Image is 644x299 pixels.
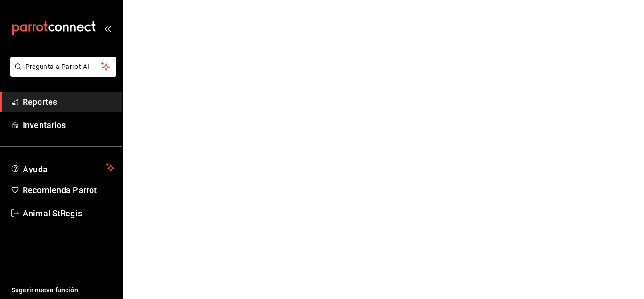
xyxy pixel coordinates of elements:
button: Pregunta a Parrot AI [10,57,116,77]
span: Sugerir nueva función [11,285,115,295]
span: Pregunta a Parrot AI [25,62,101,72]
span: Reportes [23,95,115,108]
span: Ayuda [23,162,102,173]
span: Inventarios [23,119,115,131]
span: Recomienda Parrot [23,184,115,196]
button: open_drawer_menu [104,25,111,32]
a: Pregunta a Parrot AI [7,68,116,78]
span: Animal StRegis [23,207,115,220]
